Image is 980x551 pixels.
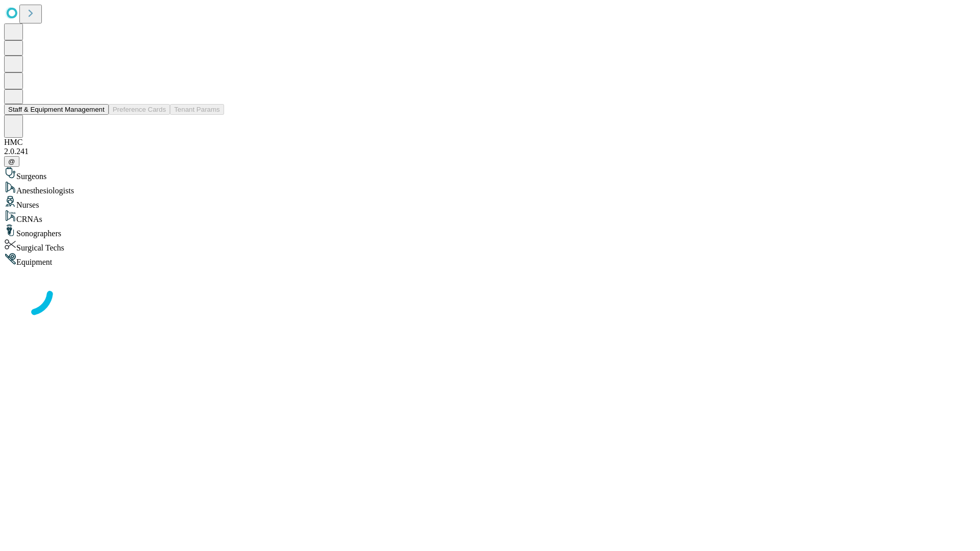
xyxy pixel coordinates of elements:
[4,156,19,167] button: @
[4,238,976,253] div: Surgical Techs
[170,104,224,115] button: Tenant Params
[4,210,976,224] div: CRNAs
[4,181,976,195] div: Anesthesiologists
[4,147,976,156] div: 2.0.241
[8,158,15,165] span: @
[4,138,976,147] div: HMC
[4,104,109,115] button: Staff & Equipment Management
[109,104,170,115] button: Preference Cards
[4,195,976,210] div: Nurses
[4,224,976,238] div: Sonographers
[4,253,976,267] div: Equipment
[4,167,976,181] div: Surgeons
